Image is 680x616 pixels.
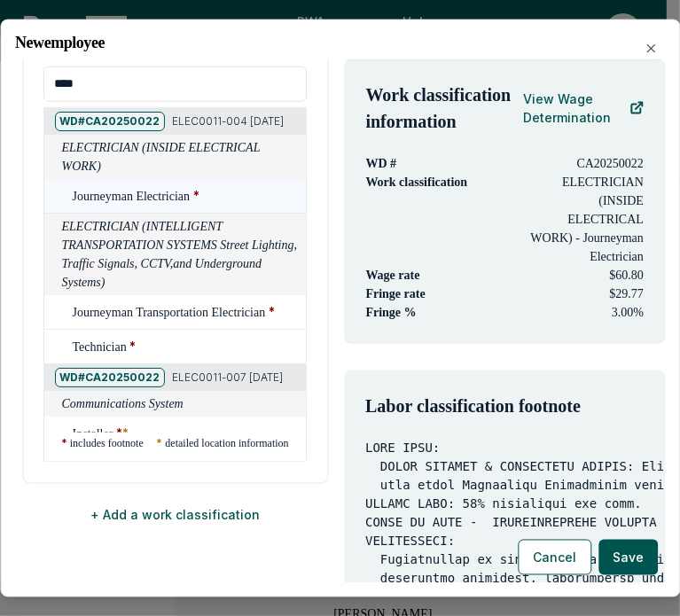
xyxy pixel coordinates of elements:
h5: Journeyman Electrician [73,185,199,205]
h5: Technician [73,336,137,355]
button: Save [598,540,658,575]
p: Wage rate [366,265,420,284]
p: $29.77 [610,284,645,302]
p: CA20250022 [577,153,644,172]
p: Fringe % [366,302,417,321]
p: includes footnote [61,435,144,456]
h4: Work classification information [366,81,524,134]
div: WD# CA20250022 [55,367,166,386]
h2: New employee [15,34,665,50]
p: ELECTRICIAN (INSIDE ELECTRICAL WORK) - Journeyman Electrician [526,172,644,265]
a: View Wage Determination [524,90,644,125]
p: $60.80 [610,265,645,284]
h5: Installer [73,423,129,442]
span: ELECTRICIAN (INSIDE ELECTRICAL WORK) [62,137,303,175]
h5: ELEC0011-007 [DATE] [55,367,284,386]
p: 3.00 % [612,302,644,321]
span: Communications System [62,394,184,412]
span: ELECTRICIAN (INTELLIGENT TRANSPORTATION SYSTEMS Street Lighting, Traffic Signals, CCTV,and Underg... [62,216,303,291]
p: Work classification [366,172,498,191]
p: WD # [366,153,397,172]
h5: ELEC0011-004 [DATE] [55,111,285,130]
div: WD# CA20250022 [55,111,166,130]
h5: Journeyman Transportation Electrician [73,301,275,321]
button: Cancel [518,540,591,575]
h4: Labor classification footnote [366,392,645,418]
p: detailed location information [157,435,289,456]
p: Fringe rate [366,284,426,302]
